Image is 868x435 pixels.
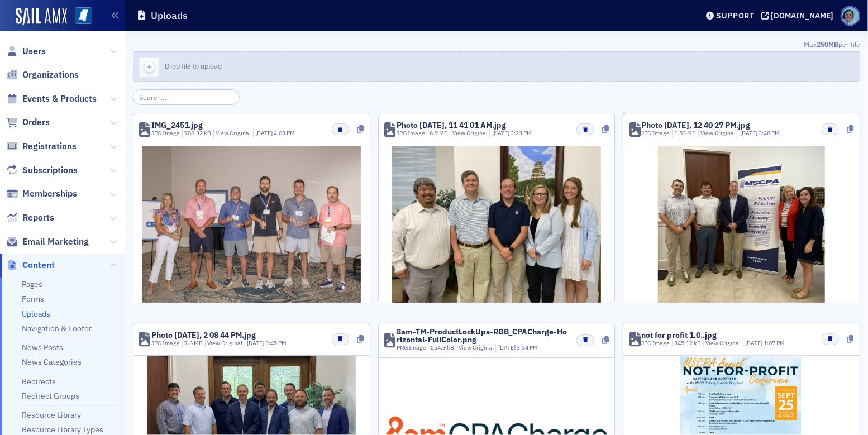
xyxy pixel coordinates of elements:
span: 3:45 PM [265,339,287,347]
a: Events & Products [6,93,97,105]
img: SailAMX [16,8,67,26]
a: Subscriptions [6,164,78,176]
span: 3:34 PM [517,343,538,351]
span: [DATE] [741,129,759,137]
a: Forms [22,294,44,304]
a: View Homepage [67,7,92,26]
a: Memberships [6,188,77,200]
div: JPG Image [151,339,180,348]
a: View Original [706,339,741,347]
span: Content [22,259,55,271]
a: Navigation & Footer [22,323,92,333]
div: 1.53 MB [672,129,697,138]
a: Redirect Groups [22,391,79,401]
a: View Original [452,129,488,137]
span: 3:23 PM [511,129,532,137]
div: Support [716,11,755,21]
span: 250MB [817,40,838,49]
span: Orders [22,116,50,128]
a: View Original [459,343,494,351]
span: [DATE] [498,343,517,351]
img: SailAMX [75,7,92,25]
div: 6.9 MB [427,129,448,138]
div: Photo [DATE], 2 08 44 PM.jpg [151,331,256,339]
div: 345.12 kB [672,339,702,348]
a: View Original [207,339,242,347]
span: Memberships [22,188,77,200]
div: Photo [DATE], 12 40 27 PM.jpg [642,121,751,129]
button: [DOMAIN_NAME] [761,12,838,20]
div: 8am-TM-ProductLockUps-RGB_CPACharge-Horizontal-FullColor.png [397,328,569,343]
a: Orders [6,116,50,128]
span: Email Marketing [22,236,89,248]
div: [DOMAIN_NAME] [771,11,834,21]
span: [DATE] [255,129,274,137]
a: View Original [216,129,251,137]
span: [DATE] [492,129,511,137]
a: View Original [701,129,736,137]
span: 1:07 PM [764,339,785,347]
span: 4:03 PM [274,129,295,137]
a: Content [6,259,55,271]
span: [DATE] [247,339,265,347]
span: Registrations [22,140,77,152]
span: Drop file to upload [165,61,222,70]
a: Registrations [6,140,77,152]
span: Users [22,45,46,58]
div: 7.6 MB [182,339,203,348]
div: JPG Image [397,129,425,138]
button: Drop file to upload [133,51,860,82]
div: Max per file [133,39,860,51]
input: Search… [133,89,240,105]
div: 254.9 kB [428,343,454,352]
a: News Categories [22,357,82,367]
div: JPG Image [151,129,180,138]
span: Events & Products [22,93,97,105]
div: JPG Image [642,129,670,138]
div: JPG Image [642,339,670,348]
a: Email Marketing [6,236,89,248]
a: Resource Library Types [22,424,103,434]
span: Subscriptions [22,164,78,176]
a: Users [6,45,46,58]
span: Organizations [22,69,79,81]
div: not for profit 1.0..jpg [642,331,717,339]
div: 708.32 kB [182,129,212,138]
div: Photo [DATE], 11 41 01 AM.jpg [397,121,506,129]
div: IMG_2451.jpg [151,121,203,129]
a: Pages [22,279,42,289]
a: Resource Library [22,410,81,420]
a: News Posts [22,342,63,352]
a: Reports [6,212,54,224]
div: PNG Image [397,343,426,352]
a: Uploads [22,309,50,319]
h1: Uploads [151,9,188,22]
span: Profile [841,6,860,26]
span: 3:48 PM [759,129,780,137]
span: Reports [22,212,54,224]
span: [DATE] [746,339,764,347]
a: Redirects [22,376,56,386]
a: Organizations [6,69,79,81]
